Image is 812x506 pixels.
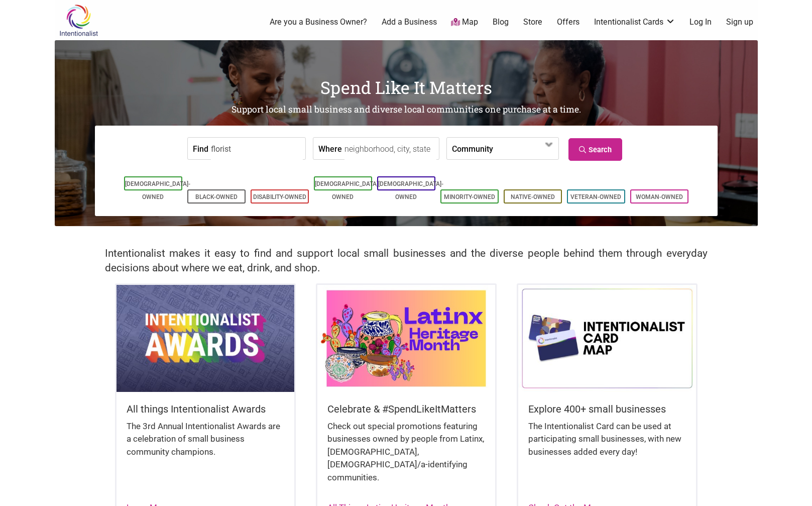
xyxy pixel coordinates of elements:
a: Search [568,138,622,161]
a: Are you a Business Owner? [270,17,367,28]
a: Minority-Owned [444,193,495,200]
a: Intentionalist Cards [594,17,675,28]
label: Community [452,138,493,159]
h5: Celebrate & #SpendLikeItMatters [327,402,485,416]
label: Where [318,138,342,159]
h2: Support local small business and diverse local communities one purchase at a time. [55,104,758,116]
img: Intentionalist [55,4,102,37]
a: [DEMOGRAPHIC_DATA]-Owned [378,180,443,200]
a: Offers [557,17,579,28]
h5: Explore 400+ small businesses [528,402,686,416]
input: neighborhood, city, state [344,138,436,160]
a: [DEMOGRAPHIC_DATA]-Owned [125,180,190,200]
a: Woman-Owned [636,193,683,200]
input: a business, product, service [211,138,303,160]
a: Sign up [726,17,753,28]
a: Disability-Owned [253,193,306,200]
img: Latinx / Hispanic Heritage Month [317,285,495,391]
h2: Intentionalist makes it easy to find and support local small businesses and the diverse people be... [105,246,708,275]
img: Intentionalist Awards [117,285,294,391]
a: Veteran-Owned [570,193,621,200]
a: Add a Business [382,17,437,28]
a: Native-Owned [511,193,555,200]
a: Map [451,17,478,28]
label: Find [193,138,208,159]
img: Intentionalist Card Map [518,285,696,391]
h1: Spend Like It Matters [55,75,758,99]
div: The Intentionalist Card can be used at participating small businesses, with new businesses added ... [528,420,686,469]
div: Check out special promotions featuring businesses owned by people from Latinx, [DEMOGRAPHIC_DATA]... [327,420,485,494]
a: Store [523,17,542,28]
a: Log In [689,17,712,28]
a: Black-Owned [195,193,238,200]
a: Blog [493,17,509,28]
a: [DEMOGRAPHIC_DATA]-Owned [315,180,380,200]
h5: All things Intentionalist Awards [127,402,284,416]
div: The 3rd Annual Intentionalist Awards are a celebration of small business community champions. [127,420,284,469]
